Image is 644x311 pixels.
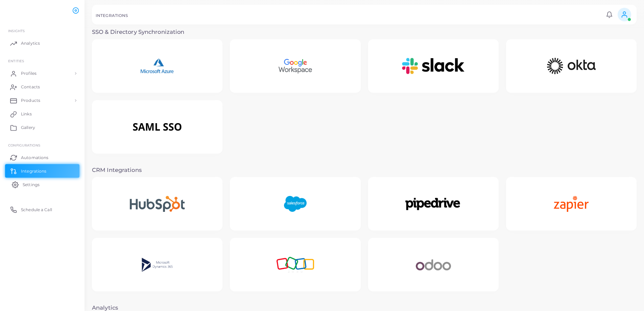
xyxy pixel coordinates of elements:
span: ENTITIES [8,59,24,63]
img: Microsoft Dynamics [129,244,186,286]
img: Zapier [541,183,602,225]
a: Schedule a Call [5,203,79,216]
h3: CRM Integrations [92,167,637,174]
span: Configurations [8,143,40,147]
img: Microsoft Azure [127,45,187,87]
span: Gallery [21,125,35,131]
a: Contacts [5,80,79,94]
img: Odoo [403,244,464,286]
img: Okta [527,45,616,87]
a: Analytics [5,37,79,50]
img: Google Workspace [265,45,326,87]
span: Settings [23,182,40,188]
span: Analytics [21,40,40,46]
span: INSIGHTS [8,29,25,33]
span: Automations [21,155,48,161]
a: Products [5,94,79,107]
img: Pipedrive [390,183,477,225]
h5: INTEGRATIONS [96,13,128,18]
img: Zoho [263,244,327,286]
a: Gallery [5,121,79,134]
span: Contacts [21,84,40,90]
a: Integrations [5,164,79,178]
span: Links [21,111,32,117]
a: Links [5,107,79,121]
a: Profiles [5,67,79,80]
img: Slack [389,45,478,87]
img: Hubspot [117,183,198,225]
span: Products [21,97,40,104]
a: Automations [5,151,79,164]
span: Profiles [21,70,37,76]
span: Schedule a Call [21,207,52,213]
span: Integrations [21,168,46,174]
img: Salesforce [271,183,320,225]
a: Settings [5,178,79,191]
h3: SSO & Directory Synchronization [92,29,637,36]
img: SAML [113,106,202,148]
